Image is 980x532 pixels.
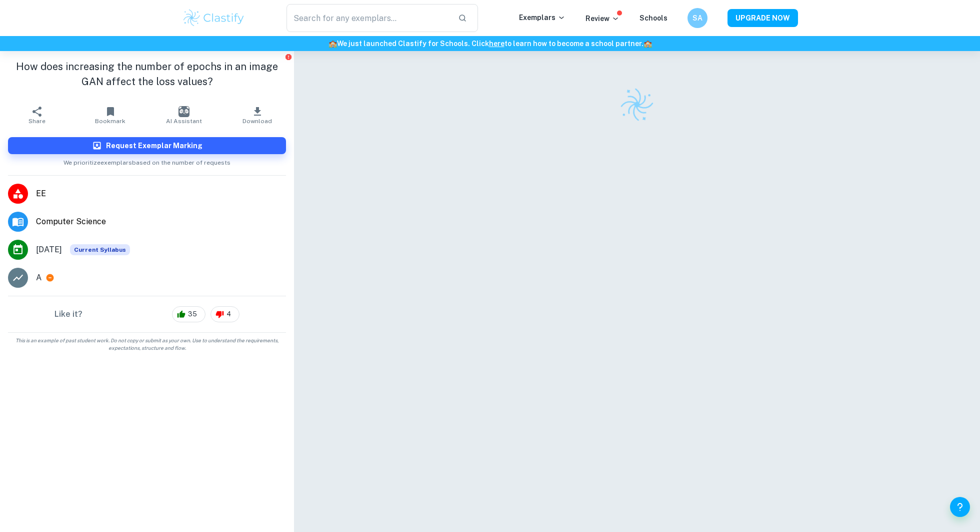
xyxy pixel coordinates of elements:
[182,8,245,28] img: Clastify logo
[2,38,978,49] h6: We just launched Clastify for Schools. Click to learn how to become a school partner.
[4,337,290,352] span: This is an example of past student work. Do not copy or submit as your own. Use to understand the...
[147,101,220,129] button: AI Assistant
[210,306,239,322] div: 4
[95,118,125,125] span: Bookmark
[166,118,202,125] span: AI Assistant
[54,308,82,320] h6: Like it?
[242,118,272,125] span: Download
[106,140,202,151] h6: Request Exemplar Marking
[63,154,230,167] span: We prioritize exemplars based on the number of requests
[8,59,286,89] h1: How does increasing the number of epochs in an image GAN affect the loss values?
[178,106,189,117] img: AI Assistant
[36,272,41,284] p: A
[950,497,970,517] button: Help and Feedback
[727,9,798,27] button: UPGRADE NOW
[585,13,619,24] p: Review
[286,4,450,32] input: Search for any exemplars...
[70,244,130,255] div: This exemplar is based on the current syllabus. Feel free to refer to it for inspiration/ideas wh...
[221,309,236,319] span: 4
[73,101,147,129] button: Bookmark
[36,216,286,228] span: Computer Science
[489,40,504,48] a: here
[182,309,202,319] span: 35
[687,8,707,28] button: SA
[284,53,292,61] button: Report issue
[639,14,667,22] a: Schools
[616,84,657,125] img: Clastify logo
[172,306,205,322] div: 35
[8,137,286,154] button: Request Exemplar Marking
[36,244,62,256] span: [DATE]
[70,244,130,255] span: Current Syllabus
[692,13,703,24] h6: SA
[28,118,45,125] span: Share
[643,40,652,48] span: 🏫
[519,12,565,23] p: Exemplars
[36,188,286,200] span: EE
[328,40,337,48] span: 🏫
[220,101,294,129] button: Download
